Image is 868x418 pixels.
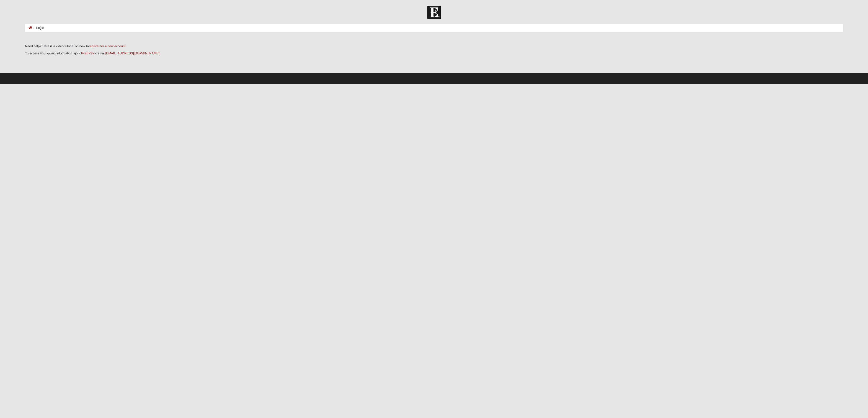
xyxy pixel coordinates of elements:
a: [EMAIL_ADDRESS][DOMAIN_NAME] [105,51,159,55]
li: Login [32,25,44,30]
p: Need help? Here is a video tutorial on how to . [25,44,843,49]
a: register for a new account [89,44,126,48]
p: To access your giving information, go to or email [25,51,843,56]
img: Church of Eleven22 Logo [427,6,441,19]
a: PushPay [81,51,94,55]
